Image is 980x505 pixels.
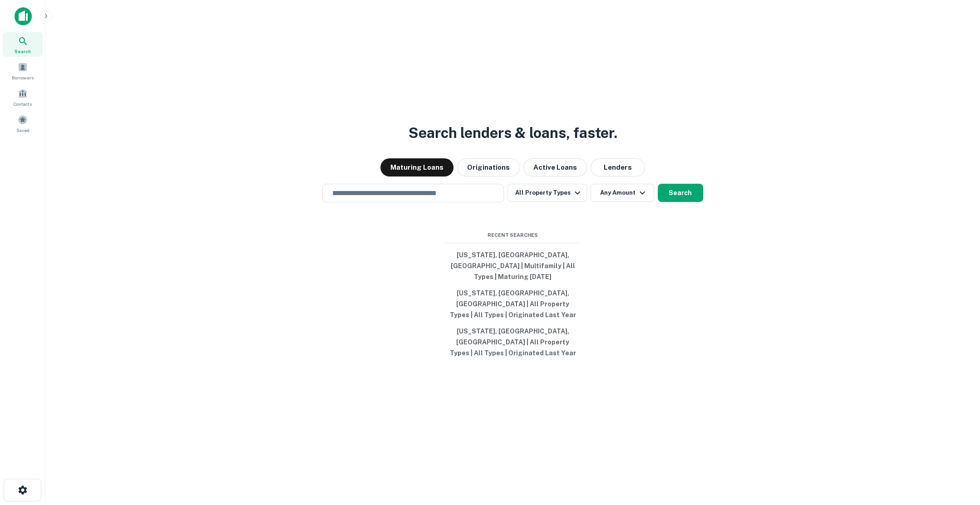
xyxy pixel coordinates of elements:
button: [US_STATE], [GEOGRAPHIC_DATA], [GEOGRAPHIC_DATA] | All Property Types | All Types | Originated La... [445,323,581,361]
span: Saved [16,127,30,134]
button: Active Loans [523,158,587,177]
button: Search [658,184,703,202]
a: Contacts [3,85,43,109]
h3: Search lenders & loans, faster. [409,122,617,144]
button: Any Amount [591,184,654,202]
span: Contacts [14,100,32,108]
a: Borrowers [3,59,43,83]
img: capitalize-icon.png [15,7,32,25]
iframe: Chat Widget [935,432,980,476]
span: Recent Searches [445,231,581,239]
button: Originations [457,158,520,177]
button: All Property Types [507,184,586,202]
button: Maturing Loans [380,158,453,177]
span: Borrowers [12,74,34,81]
button: [US_STATE], [GEOGRAPHIC_DATA], [GEOGRAPHIC_DATA] | Multifamily | All Types | Maturing [DATE] [445,247,581,285]
a: Saved [3,111,43,136]
button: Lenders [591,158,645,177]
a: Search [3,32,43,57]
button: [US_STATE], [GEOGRAPHIC_DATA], [GEOGRAPHIC_DATA] | All Property Types | All Types | Originated La... [445,285,581,323]
span: Search [15,48,31,55]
